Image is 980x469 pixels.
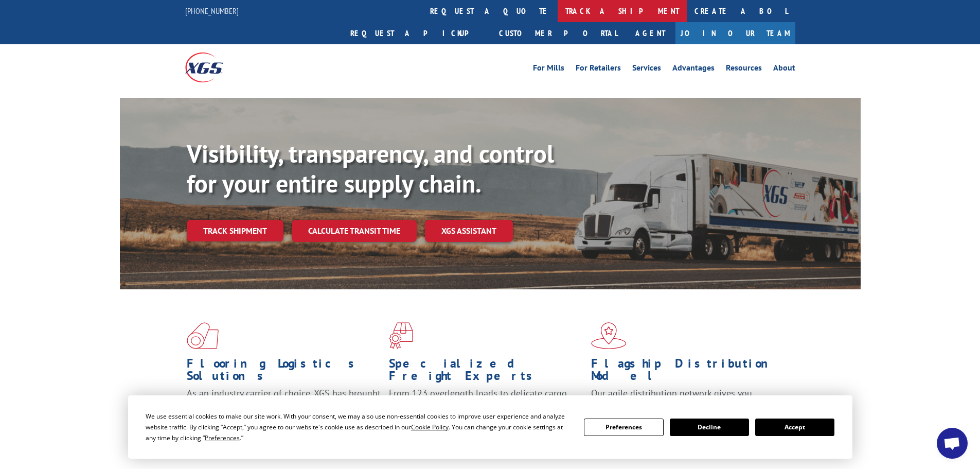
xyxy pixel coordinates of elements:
[533,64,564,75] a: For Mills
[584,419,663,436] button: Preferences
[185,6,239,16] a: [PHONE_NUMBER]
[205,433,240,442] span: Preferences
[773,64,795,75] a: About
[670,419,749,436] button: Decline
[389,357,583,387] h1: Specialized Freight Experts
[389,322,413,349] img: xgs-icon-focused-on-flooring-red
[425,220,513,242] a: XGS ASSISTANT
[292,220,417,242] a: Calculate transit time
[755,419,834,436] button: Accept
[625,22,675,44] a: Agent
[726,64,762,75] a: Resources
[591,387,780,411] span: Our agile distribution network gives you nationwide inventory management on demand.
[491,22,625,44] a: Customer Portal
[591,322,627,349] img: xgs-icon-flagship-distribution-model-red
[672,64,715,75] a: Advantages
[591,357,786,387] h1: Flagship Distribution Model
[632,64,661,75] a: Services
[389,387,583,433] p: From 123 overlength loads to delicate cargo, our experienced staff knows the best way to move you...
[187,137,554,199] b: Visibility, transparency, and control for your entire supply chain.
[343,22,491,44] a: Request a pickup
[146,411,572,443] div: We use essential cookies to make our site work. With your consent, we may also use non-essential ...
[187,387,381,424] span: As an industry carrier of choice, XGS has brought innovation and dedication to flooring logistics...
[411,423,449,431] span: Cookie Policy
[675,22,795,44] a: Join Our Team
[576,64,621,75] a: For Retailers
[128,395,852,459] div: Cookie Consent Prompt
[937,428,968,459] div: Open chat
[187,220,283,241] a: Track shipment
[187,357,381,387] h1: Flooring Logistics Solutions
[187,322,219,349] img: xgs-icon-total-supply-chain-intelligence-red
